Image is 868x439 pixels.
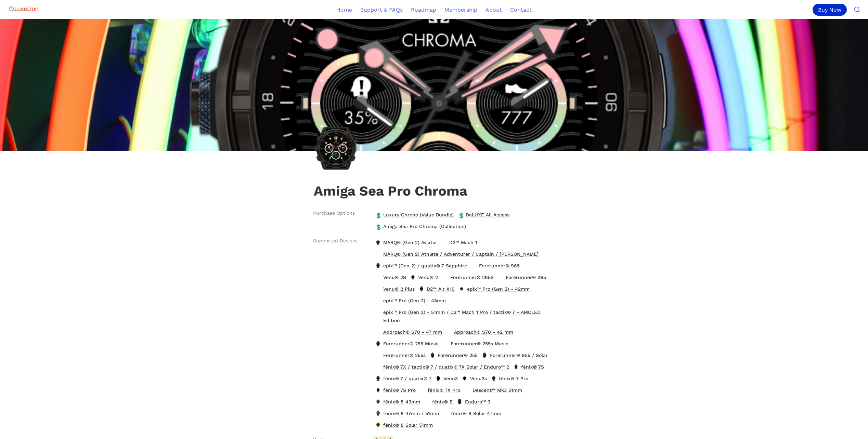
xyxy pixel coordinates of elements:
[313,184,555,200] h1: Amiga Sea Pro Chroma
[513,364,519,370] img: fēnix® 7S
[373,249,541,260] a: MARQ® (Gen 2) Athlete / Adventurer / Captain / GolferMARQ® (Gen 2) Athlete / Adventurer / Captain...
[456,209,511,220] a: 💲DeLUXE All Access
[427,386,461,395] span: fēnix® 7X Pro
[383,421,433,429] span: fēnix® 8 Solar 51mm
[460,373,489,384] a: Venu3sVenu3s
[373,338,441,349] a: Forerunner® 255 MusicForerunner® 255 Music
[464,397,491,406] span: Enduro™ 3
[471,263,477,268] img: Forerunner® 965
[373,260,469,271] a: epix™ (Gen 2) / quatix® 7 Sapphireepix™ (Gen 2) / quatix® 7 Sapphire
[383,296,446,305] span: epix™ Pro (Gen 2) - 45mm
[462,376,468,381] img: Venu3s
[373,396,422,407] a: fēnix® 8 43mmfēnix® 8 43mm
[457,283,531,294] a: epix™ Pro (Gen 2) - 42mmepix™ Pro (Gen 2) - 42mm
[375,352,381,358] img: Forerunner® 255s
[375,399,381,404] img: fēnix® 8 43mm
[375,364,381,370] img: fēnix® 7X / tactix® 7 / quatix® 7X Solar / Enduro™ 2
[439,237,479,248] a: D2™ Mach 1D2™ Mach 1
[450,273,494,282] span: Forerunner® 265S
[497,275,504,280] img: Forerunner® 265
[373,283,417,294] a: Venu® 2 PlusVenu® 2 Plus
[383,273,407,282] span: Venu® 2S
[417,273,439,282] span: Venu® 2
[373,237,439,248] a: MARQ® (Gen 2) AviatorMARQ® (Gen 2) Aviator
[464,387,470,393] img: Descent™ Mk3 51mm
[373,272,408,283] a: Venu® 2SVenu® 2S
[442,341,449,346] img: Forerunner® 255s Music
[418,286,425,292] img: D2™ Air X10
[440,272,495,283] a: Forerunner® 265SForerunner® 265S
[435,376,441,381] img: Venu3
[383,308,551,325] span: epix™ Pro (Gen 2) - 51mm / D2™ Mach 1 Pro / tactix® 7 - AMOLED Edition
[478,261,520,270] span: Forerunner® 965
[481,352,488,358] img: Forerunner® 955 / Solar
[458,286,465,292] img: epix™ Pro (Gen 2) - 42mm
[375,224,381,229] span: 💲
[373,327,444,337] a: Approach® S70 - 47 mmApproach® S70 - 47 mm
[408,272,440,283] a: Venu® 2Venu® 2
[373,361,511,372] a: fēnix® 7X / tactix® 7 / quatix® 7X Solar / Enduro™ 2fēnix® 7X / tactix® 7 / quatix® 7X Solar / En...
[491,376,497,381] img: fēnix® 7 Pro
[465,210,510,219] span: DeLUXE All Access
[313,237,358,244] span: Supported Devices
[466,284,530,293] span: epix™ Pro (Gen 2) - 42mm
[520,362,545,371] span: fēnix® 7S
[375,251,381,257] img: MARQ® (Gen 2) Athlete / Adventurer / Captain / Golfer
[472,386,523,395] span: Descent ™ Mk3 51mm
[450,339,509,348] span: Forerunner® 255s Music
[373,350,428,361] a: Forerunner® 255sForerunner® 255s
[375,298,381,303] img: epix™ Pro (Gen 2) - 45mm
[417,283,457,294] a: D2™ Air X10D2™ Air X10
[443,411,449,416] img: fēnix® 8 Solar 47mm
[375,341,381,346] img: Forerunner® 255 Music
[383,339,439,348] span: Forerunner® 255 Music
[456,399,463,404] img: Enduro™ 3
[450,409,502,418] span: fēnix® 8 Solar 47mm
[383,261,468,270] span: epix™ (Gen 2) / quatix® 7 Sapphire
[375,275,381,280] img: Venu® 2S
[422,396,455,407] a: fēnix® Efēnix® E
[426,284,455,293] span: D2™ Air X10
[373,221,468,232] a: 💲Amiga Sea Pro Chroma (Collection)
[383,386,416,395] span: fēnix® 7S Pro
[444,327,515,337] a: Approach® S70 - 42 mmApproach® S70 - 42 mm
[375,263,381,268] img: epix™ (Gen 2) / quatix® 7 Sapphire
[469,260,522,271] a: Forerunner® 965Forerunner® 965
[505,273,547,282] span: Forerunner® 265
[410,275,416,280] img: Venu® 2
[373,420,435,430] a: fēnix® 8 Solar 51mmfēnix® 8 Solar 51mm
[383,250,539,258] span: MARQ® (Gen 2) Athlete / Adventurer / Captain / [PERSON_NAME]
[489,373,530,384] a: fēnix® 7 Profēnix® 7 Pro
[813,4,850,16] a: Buy Now
[375,376,381,381] img: fēnix® 7 / quatix® 7
[442,275,448,280] img: Forerunner® 265S
[441,338,510,349] a: Forerunner® 255s MusicForerunner® 255s Music
[373,385,418,396] a: fēnix® 7S Profēnix® 7S Pro
[373,408,441,419] a: fēnix® 8 47mm / 51mmfēnix® 8 47mm / 51mm
[418,385,462,396] a: fēnix® 7X Profēnix® 7X Pro
[375,411,381,416] img: fēnix® 8 47mm / 51mm
[373,307,553,326] a: epix™ Pro (Gen 2) - 51mm / D2™ Mach 1 Pro / tactix® 7 - AMOLED Editionepix™ Pro (Gen 2) - 51mm / ...
[469,374,488,383] span: Venu3s
[462,385,524,396] a: Descent™ Mk3 51mmDescent™ Mk3 51mm
[8,2,39,16] img: Logo
[375,329,381,335] img: Approach® S70 - 47 mm
[375,387,381,393] img: fēnix® 7S Pro
[428,350,480,361] a: Forerunner® 255Forerunner® 255
[383,284,415,293] span: Venu® 2 Plus
[429,352,436,358] img: Forerunner® 255
[373,373,433,384] a: fēnix® 7 / quatix® 7fēnix® 7 / quatix® 7
[511,361,546,372] a: fēnix® 7Sfēnix® 7S
[419,387,426,393] img: fēnix® 7X Pro
[314,127,357,170] img: Amiga Sea Pro Chroma
[383,351,426,360] span: Forerunner® 255s
[313,210,355,217] span: Purchase Options
[489,351,548,360] span: Forerunner® 955 / Solar
[383,328,443,336] span: Approach® S70 - 47 mm
[496,272,548,283] a: Forerunner® 265Forerunner® 265
[433,373,460,384] a: Venu3Venu3
[458,212,463,217] span: 💲
[383,374,432,383] span: fēnix® 7 / quatix® 7
[373,295,448,306] a: epix™ Pro (Gen 2) - 45mmepix™ Pro (Gen 2) - 45mm
[383,397,421,406] span: fēnix® 8 43mm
